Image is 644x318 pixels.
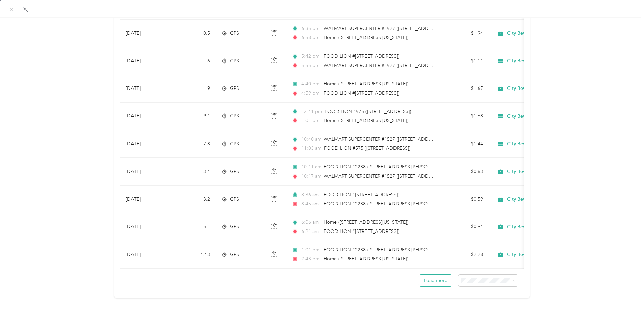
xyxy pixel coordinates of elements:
td: $0.63 [441,158,489,185]
span: 8:36 am [301,191,321,199]
span: City Beverage [507,113,538,119]
span: 12:41 pm [301,108,322,115]
td: [DATE] [120,47,171,75]
span: FOOD LION #575 ([STREET_ADDRESS]) [324,145,410,151]
td: 6 [171,47,215,75]
td: 3.2 [171,186,215,213]
td: $1.68 [441,103,489,130]
span: Home ([STREET_ADDRESS][US_STATE]) [324,35,408,40]
span: City Beverage [507,58,538,64]
td: $0.59 [441,186,489,213]
td: [DATE] [120,103,171,130]
td: [DATE] [120,130,171,158]
span: GPS [230,251,239,258]
span: Home ([STREET_ADDRESS][US_STATE]) [324,118,408,123]
td: 3.4 [171,158,215,185]
span: WALMART SUPERCENTER #1527 ([STREET_ADDRESS]) [324,173,442,179]
td: 12.3 [171,241,215,269]
button: Load more [419,275,452,286]
span: GPS [230,112,239,120]
td: [DATE] [120,20,171,47]
span: FOOD LION #575 ([STREET_ADDRESS]) [325,109,411,114]
td: 10.5 [171,20,215,47]
span: 10:40 am [301,136,321,143]
span: 6:21 am [301,228,321,235]
td: $2.28 [441,241,489,269]
td: $1.94 [441,20,489,47]
span: FOOD LION #2238 ([STREET_ADDRESS][PERSON_NAME]) [324,201,450,207]
span: GPS [230,57,239,65]
td: [DATE] [120,186,171,213]
span: GPS [230,223,239,231]
td: 7.8 [171,130,215,158]
span: WALMART SUPERCENTER #1527 ([STREET_ADDRESS]) [324,26,442,31]
span: 10:11 am [301,163,321,171]
span: 1:01 pm [301,117,321,125]
span: 5:55 pm [301,62,321,69]
span: 6:06 am [301,219,321,226]
td: [DATE] [120,75,171,103]
span: WALMART SUPERCENTER #1527 ([STREET_ADDRESS]) [324,136,442,142]
span: FOOD LION #2238 ([STREET_ADDRESS][PERSON_NAME]) [324,164,450,170]
span: Home ([STREET_ADDRESS][US_STATE]) [324,219,408,225]
span: GPS [230,30,239,37]
span: City Beverage [507,30,538,36]
span: 1:01 pm [301,246,321,254]
span: City Beverage [507,196,538,202]
span: GPS [230,140,239,148]
td: $0.94 [441,213,489,241]
span: GPS [230,85,239,92]
span: 5:42 pm [301,52,321,60]
span: 10:17 am [301,173,321,180]
span: City Beverage [507,141,538,147]
td: $1.44 [441,130,489,158]
span: FOOD LION #[STREET_ADDRESS]) [324,53,399,59]
span: FOOD LION #2238 ([STREET_ADDRESS][PERSON_NAME]) [324,247,450,253]
td: $1.67 [441,75,489,103]
span: 4:40 pm [301,80,321,88]
span: GPS [230,196,239,203]
td: 5.1 [171,213,215,241]
span: 6:58 pm [301,34,321,41]
span: 2:43 pm [301,255,321,263]
span: City Beverage [507,85,538,92]
iframe: Everlance-gr Chat Button Frame [606,280,644,318]
span: FOOD LION #[STREET_ADDRESS]) [324,90,399,96]
span: Home ([STREET_ADDRESS][US_STATE]) [324,81,408,87]
span: 4:59 pm [301,90,321,97]
span: City Beverage [507,252,538,258]
span: 11:03 am [301,145,321,152]
span: Home ([STREET_ADDRESS][US_STATE]) [324,256,408,262]
td: [DATE] [120,241,171,269]
td: 9 [171,75,215,103]
span: WALMART SUPERCENTER #1527 ([STREET_ADDRESS]) [324,63,442,68]
span: GPS [230,168,239,175]
span: City Beverage [507,169,538,175]
td: [DATE] [120,158,171,185]
span: FOOD LION #[STREET_ADDRESS]) [324,228,399,234]
td: [DATE] [120,213,171,241]
span: FOOD LION #[STREET_ADDRESS]) [324,192,399,198]
span: City Beverage [507,224,538,230]
span: 6:35 pm [301,25,321,32]
td: 9.1 [171,103,215,130]
span: 8:45 am [301,200,321,208]
td: $1.11 [441,47,489,75]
